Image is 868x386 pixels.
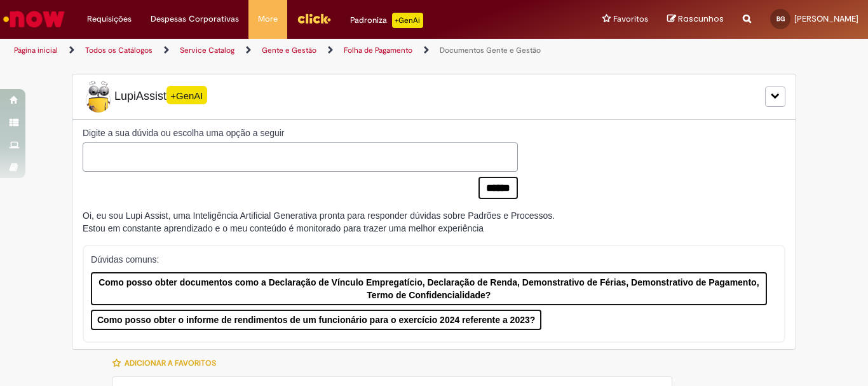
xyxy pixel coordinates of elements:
[83,209,555,235] div: Oi, eu sou Lupi Assist, uma Inteligência Artificial Generativa pronta para responder dúvidas sobr...
[87,13,132,25] span: Requisições
[91,310,541,330] button: Como posso obter o informe de rendimentos de um funcionário para o exercício 2024 referente a 2023?
[180,45,234,55] a: Service Catalog
[83,81,207,113] span: LupiAssist
[112,350,223,376] button: Adicionar a Favoritos
[344,45,412,55] a: Folha de Pagamento
[613,13,648,25] span: Favoritos
[83,81,114,113] img: Lupi
[83,127,518,139] label: Digite a sua dúvida ou escolha uma opção a seguir
[91,253,767,266] p: Dúvidas comuns:
[258,13,278,25] span: More
[297,9,331,28] img: click_logo_yellow_360x200.png
[440,45,541,55] a: Documentos Gente e Gestão
[91,272,767,305] button: Como posso obter documentos como a Declaração de Vínculo Empregatício, Declaração de Renda, Demon...
[151,13,239,25] span: Despesas Corporativas
[392,13,423,28] p: +GenAi
[262,45,316,55] a: Gente e Gestão
[678,13,724,25] span: Rascunhos
[72,74,796,120] div: LupiLupiAssist+GenAI
[776,15,785,23] span: BG
[1,6,67,32] img: ServiceNow
[14,45,58,55] a: Página inicial
[125,358,216,368] span: Adicionar a Favoritos
[166,86,207,104] span: +GenAI
[794,13,858,24] span: [PERSON_NAME]
[85,45,153,55] a: Todos os Catálogos
[350,13,423,28] div: Padroniza
[667,13,724,25] a: Rascunhos
[10,39,569,62] ul: Trilhas de página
